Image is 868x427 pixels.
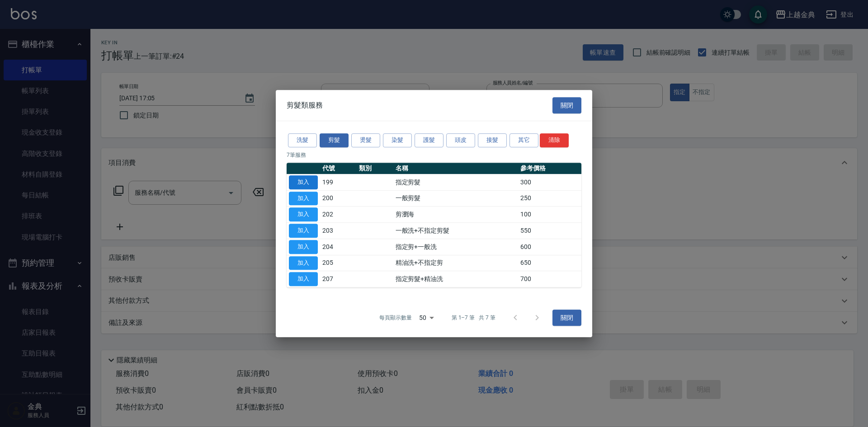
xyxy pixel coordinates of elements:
td: 202 [320,206,357,223]
td: 550 [518,223,581,239]
button: 剪髮 [320,133,349,147]
p: 第 1–7 筆 共 7 筆 [452,314,495,322]
button: 清除 [540,133,569,147]
td: 205 [320,255,357,271]
td: 一般剪髮 [393,190,518,206]
button: 染髮 [383,133,412,147]
td: 指定剪髮+精油洗 [393,271,518,287]
button: 關閉 [552,310,581,326]
td: 700 [518,271,581,287]
button: 頭皮 [446,133,475,147]
td: 指定剪+一般洗 [393,239,518,255]
th: 代號 [320,163,357,174]
button: 護髮 [415,133,443,147]
button: 加入 [289,192,318,206]
button: 加入 [289,224,318,238]
td: 199 [320,174,357,190]
td: 一般洗+不指定剪髮 [393,223,518,239]
td: 600 [518,239,581,255]
th: 參考價格 [518,163,581,174]
td: 100 [518,206,581,223]
div: 50 [415,305,437,330]
td: 204 [320,239,357,255]
button: 加入 [289,240,318,254]
td: 剪瀏海 [393,206,518,223]
th: 名稱 [393,163,518,174]
p: 每頁顯示數量 [379,314,412,322]
button: 其它 [509,133,538,147]
td: 200 [320,190,357,206]
td: 精油洗+不指定剪 [393,255,518,271]
span: 剪髮類服務 [287,101,323,110]
button: 加入 [289,256,318,270]
p: 7 筆服務 [287,151,581,159]
th: 類別 [357,163,393,174]
td: 250 [518,190,581,206]
td: 指定剪髮 [393,174,518,190]
td: 203 [320,223,357,239]
button: 燙髮 [351,133,380,147]
button: 洗髮 [288,133,317,147]
td: 650 [518,255,581,271]
td: 300 [518,174,581,190]
button: 關閉 [552,97,581,114]
button: 加入 [289,272,318,286]
td: 207 [320,271,357,287]
button: 加入 [289,207,318,221]
button: 接髮 [478,133,507,147]
button: 加入 [289,175,318,189]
